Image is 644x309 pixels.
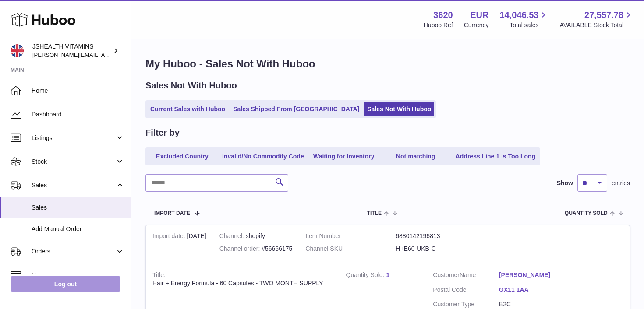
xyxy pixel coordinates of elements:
[499,300,565,309] dd: B2C
[499,286,565,294] a: GX11 1AA
[510,21,548,29] span: Total sales
[154,211,190,216] span: Import date
[305,245,396,253] dt: Channel SKU
[433,271,499,281] dt: Name
[146,225,213,264] td: [DATE]
[11,276,120,292] a: Log out
[147,102,228,116] a: Current Sales with Huboo
[367,211,382,216] span: Title
[433,300,499,309] dt: Customer Type
[499,9,538,21] span: 14,046.53
[499,271,565,279] a: [PERSON_NAME]
[32,247,115,256] span: Orders
[364,102,434,116] a: Sales Not With Huboo
[32,158,115,166] span: Stock
[464,21,489,29] div: Currency
[32,51,176,58] span: [PERSON_NAME][EMAIL_ADDRESS][DOMAIN_NAME]
[396,245,486,253] dd: H+E60-UKB-C
[219,245,262,254] strong: Channel order
[32,271,124,279] span: Usage
[219,232,246,242] strong: Channel
[433,286,499,296] dt: Postal Code
[152,279,333,288] div: Hair + Energy Formula - 60 Capsules - TWO MONTH SUPPLY
[557,179,573,187] label: Show
[584,9,623,21] span: 27,557.78
[11,44,24,57] img: francesca@jshealthvitamins.com
[559,9,633,29] a: 27,557.78 AVAILABLE Stock Total
[453,149,539,164] a: Address Line 1 is Too Long
[309,149,379,164] a: Waiting for Inventory
[32,110,124,119] span: Dashboard
[32,225,124,233] span: Add Manual Order
[32,87,124,95] span: Home
[145,57,630,71] h1: My Huboo - Sales Not With Huboo
[433,271,460,278] span: Customer
[152,232,187,242] strong: Import date
[386,271,389,278] a: 1
[396,232,486,240] dd: 6880142196813
[612,179,630,187] span: entries
[470,9,488,21] strong: EUR
[145,80,237,91] h2: Sales Not With Huboo
[433,9,453,21] strong: 3620
[219,245,293,253] div: #56666175
[152,271,166,281] strong: Title
[499,9,548,29] a: 14,046.53 Total sales
[305,232,396,240] dt: Item Number
[381,149,451,164] a: Not matching
[559,21,633,29] span: AVAILABLE Stock Total
[32,204,124,212] span: Sales
[219,232,293,240] div: shopify
[219,149,307,164] a: Invalid/No Commodity Code
[32,181,115,190] span: Sales
[230,102,362,116] a: Sales Shipped From [GEOGRAPHIC_DATA]
[147,149,217,164] a: Excluded Country
[565,211,608,216] span: Quantity Sold
[32,42,111,59] div: JSHEALTH VITAMINS
[424,21,453,29] div: Huboo Ref
[145,127,180,139] h2: Filter by
[32,134,115,142] span: Listings
[346,271,386,281] strong: Quantity Sold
